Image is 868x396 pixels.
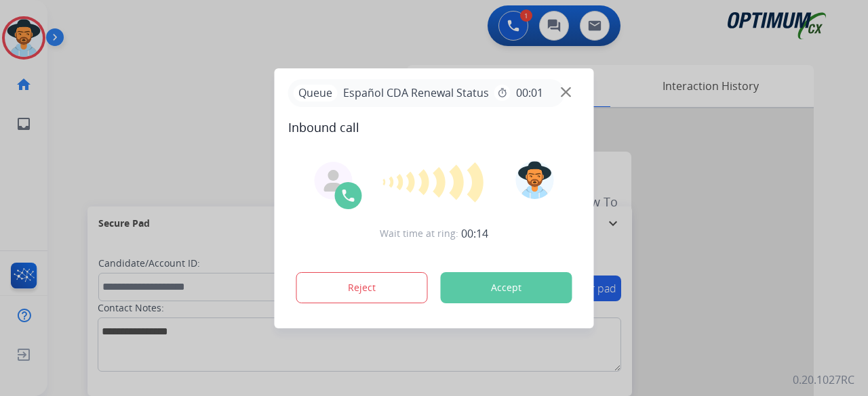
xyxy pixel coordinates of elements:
mat-icon: timer [497,87,508,98]
span: 00:01 [516,85,543,101]
span: Inbound call [288,118,580,137]
img: call-icon [340,188,357,204]
p: 0.20.1027RC [793,372,854,388]
span: Wait time at ring: [380,227,458,240]
p: Queue [294,85,338,102]
span: 00:14 [461,225,488,242]
img: close-button [561,87,571,97]
button: Accept [441,272,572,303]
img: agent-avatar [323,170,344,192]
button: Reject [296,272,428,303]
img: avatar [515,161,553,199]
span: Español CDA Renewal Status [338,85,494,101]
